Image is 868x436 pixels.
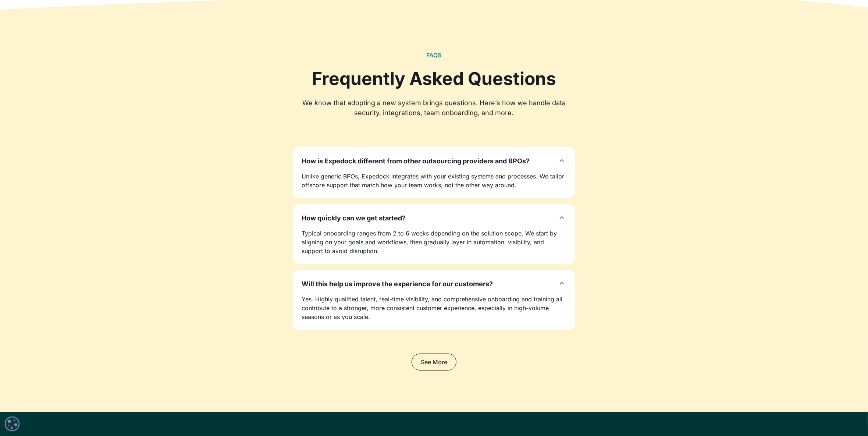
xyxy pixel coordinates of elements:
p: Unlike generic BPOs, Expedock integrates with your existing systems and processes. We tailor offs... [302,172,566,189]
div: We know that adopting a new system brings questions. Here’s how we handle data security, integrat... [293,98,575,118]
div: Frequently Asked Questions [293,68,575,89]
h3: How quickly can we get started? [302,213,406,223]
h3: How is Expedock different from other outsourcing providers and BPOs? [302,156,530,166]
p: Typical onboarding ranges from 2 to 6 weeks depending on the solution scope. We start by aligning... [302,229,566,255]
h2: FAQS [427,52,442,59]
a: See More [412,354,456,371]
h3: Will this help us improve the experience for our customers? [302,279,493,289]
iframe: Chat Widget [743,357,868,436]
p: Yes. Highly qualified talent, real-time visibility, and comprehensive onboarding and training all... [302,295,566,321]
